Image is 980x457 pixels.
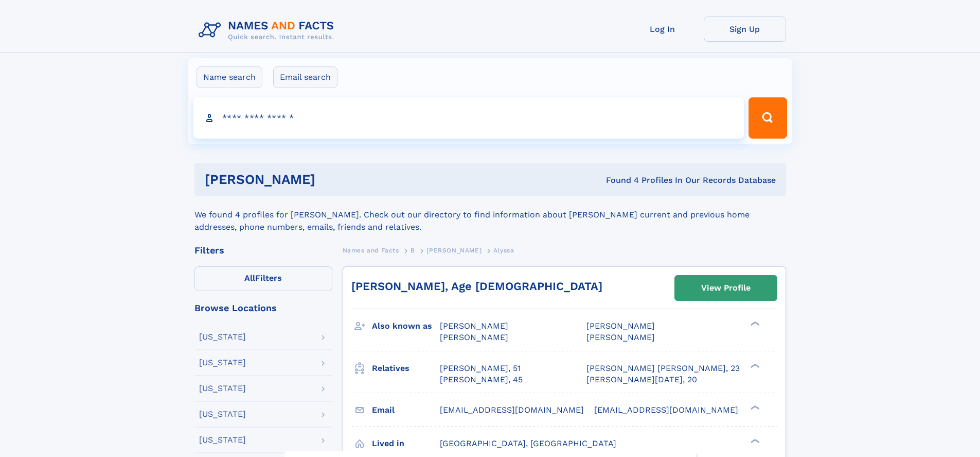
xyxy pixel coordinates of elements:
a: B [411,244,415,257]
span: Alyssa [493,247,514,254]
h1: [PERSON_NAME] [205,173,461,186]
div: View Profile [701,276,751,300]
span: [EMAIL_ADDRESS][DOMAIN_NAME] [440,405,584,415]
span: [PERSON_NAME] [586,321,655,331]
a: Sign Up [704,16,786,42]
span: [PERSON_NAME] [586,332,655,342]
a: [PERSON_NAME] [426,244,482,257]
span: B [411,247,415,254]
a: [PERSON_NAME], 51 [440,363,521,374]
a: [PERSON_NAME][DATE], 20 [586,374,697,385]
label: Filters [194,266,332,291]
div: [US_STATE] [199,359,246,367]
div: [US_STATE] [199,436,246,444]
div: [US_STATE] [199,333,246,341]
div: Found 4 Profiles In Our Records Database [460,175,776,186]
a: View Profile [675,276,777,300]
div: ❯ [748,362,760,369]
span: [EMAIL_ADDRESS][DOMAIN_NAME] [594,405,738,415]
img: Logo Names and Facts [194,16,343,44]
div: [US_STATE] [199,410,246,418]
label: Name search [197,66,262,88]
span: [PERSON_NAME] [440,332,508,342]
span: All [244,273,255,283]
button: Search Button [749,97,787,139]
div: ❯ [748,404,760,411]
div: We found 4 profiles for [PERSON_NAME]. Check out our directory to find information about [PERSON_... [194,196,786,233]
h3: Lived in [372,435,440,452]
a: [PERSON_NAME], 45 [440,374,523,385]
label: Email search [273,66,337,88]
a: Names and Facts [343,244,399,257]
div: Filters [194,246,332,255]
h3: Relatives [372,360,440,377]
a: [PERSON_NAME], Age [DEMOGRAPHIC_DATA] [351,280,602,293]
div: [US_STATE] [199,384,246,393]
div: Browse Locations [194,303,332,313]
span: [GEOGRAPHIC_DATA], [GEOGRAPHIC_DATA] [440,438,616,448]
a: Log In [621,16,704,42]
a: [PERSON_NAME] [PERSON_NAME], 23 [586,363,740,374]
div: ❯ [748,437,760,444]
input: search input [193,97,744,139]
span: [PERSON_NAME] [440,321,508,331]
h3: Also known as [372,317,440,335]
h3: Email [372,401,440,419]
div: ❯ [748,320,760,327]
span: [PERSON_NAME] [426,247,482,254]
